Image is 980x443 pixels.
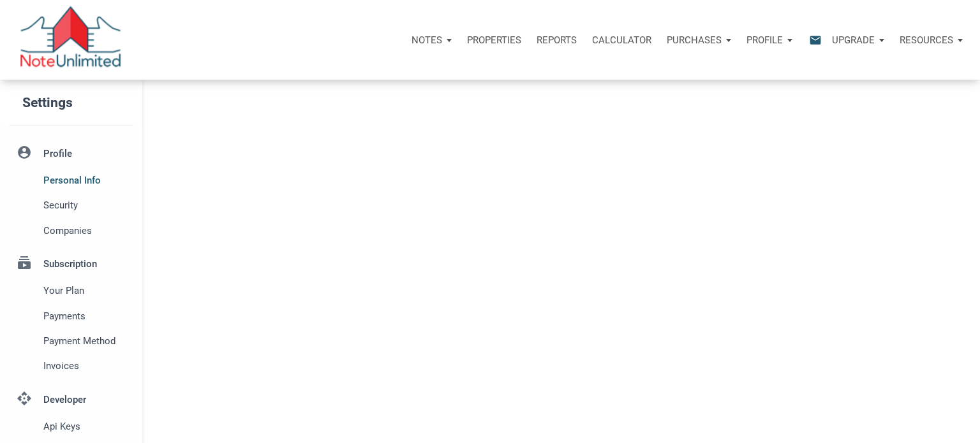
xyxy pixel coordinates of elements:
span: Your plan [43,283,128,298]
a: Calculator [584,21,659,59]
p: Upgrade [832,34,875,46]
h5: Settings [22,89,142,117]
a: Invoices [10,354,133,379]
p: Profile [746,34,783,46]
span: Invoices [43,358,128,374]
img: NoteUnlimited [19,6,122,73]
a: Payments [10,303,133,328]
a: Payment Method [10,328,133,353]
a: Api keys [10,414,133,439]
span: Security [43,198,128,213]
i: email [808,33,823,47]
button: Notes [404,21,459,59]
button: email [799,21,824,59]
a: Companies [10,218,133,243]
span: Companies [43,223,128,238]
p: Notes [412,34,442,46]
span: Api keys [43,419,128,434]
a: Properties [459,21,529,59]
button: Profile [739,21,800,59]
span: Payments [43,309,128,324]
button: Resources [892,21,970,59]
span: Payment Method [43,333,128,349]
p: Properties [467,34,521,46]
a: Your plan [10,279,133,303]
span: Personal Info [43,173,128,188]
p: Resources [900,34,953,46]
button: Purchases [659,21,739,59]
a: Personal Info [10,168,133,192]
p: Purchases [667,34,722,46]
p: Calculator [592,34,651,46]
button: Reports [529,21,584,59]
p: Reports [537,34,577,46]
button: Upgrade [824,21,892,59]
a: Security [10,193,133,218]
